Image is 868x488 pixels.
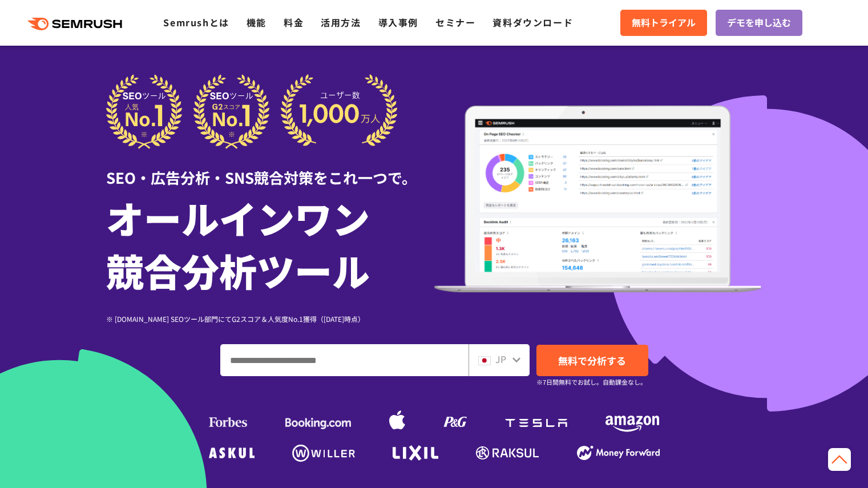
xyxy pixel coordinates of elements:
[727,15,791,30] span: デモを申し込む
[321,15,361,29] a: 活用方法
[378,15,418,29] a: 導入事例
[536,345,648,376] a: 無料で分析する
[495,352,506,366] span: JP
[106,191,434,296] h1: オールインワン 競合分析ツール
[492,15,573,29] a: 資料ダウンロード
[106,313,434,324] div: ※ [DOMAIN_NAME] SEOツール部門にてG2スコア＆人気度No.1獲得（[DATE]時点）
[620,10,707,36] a: 無料トライアル
[284,15,304,29] a: 料金
[632,15,696,30] span: 無料トライアル
[536,377,647,388] small: ※7日間無料でお試し。自動課金なし。
[221,345,468,376] input: ドメイン、キーワードまたはURLを入力してください
[247,15,267,29] a: 機能
[163,15,229,29] a: Semrushとは
[106,149,434,188] div: SEO・広告分析・SNS競合対策をこれ一つで。
[435,15,475,29] a: セミナー
[716,10,802,36] a: デモを申し込む
[558,353,626,368] span: 無料で分析する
